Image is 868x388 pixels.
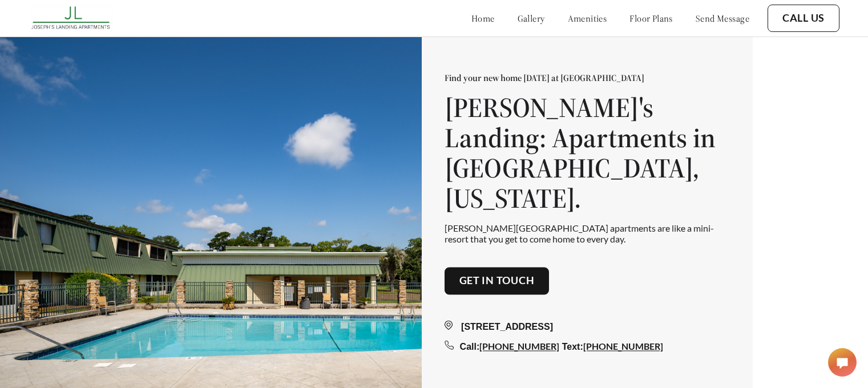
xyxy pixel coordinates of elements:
[782,12,825,25] a: Call Us
[445,93,730,213] h1: [PERSON_NAME]'s Landing: Apartments in [GEOGRAPHIC_DATA], [US_STATE].
[562,342,583,351] span: Text:
[445,267,550,294] button: Get in touch
[629,13,673,24] a: floor plans
[29,3,115,34] img: josephs_landing_logo.png
[445,320,730,334] div: [STREET_ADDRESS]
[459,274,535,287] a: Get in touch
[518,13,545,24] a: gallery
[768,5,839,32] button: Call Us
[583,341,663,351] a: [PHONE_NUMBER]
[471,13,495,24] a: home
[445,223,730,244] p: [PERSON_NAME][GEOGRAPHIC_DATA] apartments are like a mini-resort that you get to come home to eve...
[568,13,607,24] a: amenities
[460,342,480,351] span: Call:
[479,341,559,351] a: [PHONE_NUMBER]
[696,13,749,24] a: send message
[445,72,730,84] p: Find your new home [DATE] at [GEOGRAPHIC_DATA]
